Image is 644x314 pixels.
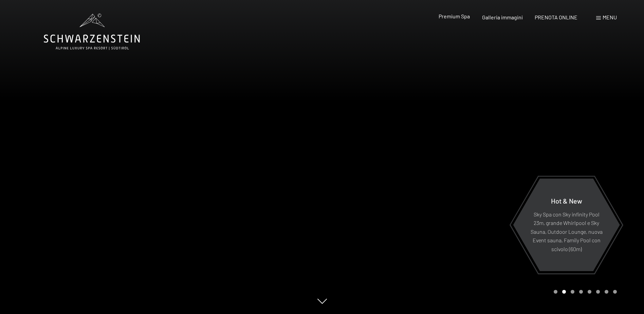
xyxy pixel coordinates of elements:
a: PRENOTA ONLINE [535,14,577,20]
a: Premium Spa [439,13,470,19]
span: Hot & New [551,196,582,205]
div: Carousel Page 2 (Current Slide) [562,290,566,294]
p: Sky Spa con Sky infinity Pool 23m, grande Whirlpool e Sky Sauna, Outdoor Lounge, nuova Event saun... [530,210,603,253]
a: Galleria immagini [482,14,523,20]
div: Carousel Page 1 [554,290,557,294]
div: Carousel Page 4 [579,290,583,294]
span: Menu [603,14,617,20]
a: Hot & New Sky Spa con Sky infinity Pool 23m, grande Whirlpool e Sky Sauna, Outdoor Lounge, nuova ... [513,178,620,272]
div: Carousel Page 5 [588,290,591,294]
div: Carousel Page 3 [571,290,574,294]
div: Carousel Page 8 [613,290,617,294]
div: Carousel Page 7 [605,290,608,294]
div: Carousel Page 6 [596,290,600,294]
div: Carousel Pagination [551,290,617,294]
